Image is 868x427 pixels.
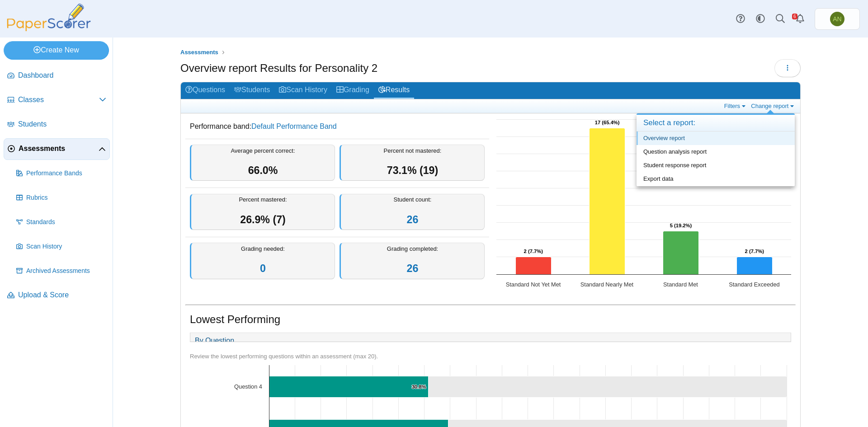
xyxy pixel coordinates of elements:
span: Abby Nance [830,12,844,26]
span: Scan History [26,242,106,251]
span: Assessments [180,49,218,56]
text: Question 4 [234,383,262,390]
h1: Overview report Results for Personality 2 [180,61,377,76]
a: Archived Assessments [13,260,110,282]
span: Classes [18,95,99,105]
div: Review the lowest performing questions within an assessment (max 20). [190,352,791,361]
a: Results [374,82,414,99]
span: Dashboard [18,70,106,80]
img: PaperScorer [4,4,94,31]
a: Standards [13,211,110,233]
h1: Lowest Performing [190,312,280,327]
a: Abby Nance [815,8,860,30]
span: Students [18,119,106,129]
text: 17 (65.4%) [595,120,620,125]
text: 5 (19.2%) [670,223,692,228]
span: 73.1% (19) [387,164,438,176]
a: Questions [181,82,230,99]
a: Scan History [274,82,332,99]
span: Archived Assessments [26,267,106,276]
a: By Question [190,333,239,348]
text: Standard Nearly Met [580,281,634,288]
div: Chart. Highcharts interactive chart. [492,115,796,296]
span: 26.9% (7) [240,214,286,225]
dd: Performance band: [185,115,489,138]
text: Standard Not Yet Met [506,281,561,288]
span: Upload & Score [18,290,106,300]
a: Assessments [4,138,110,160]
a: Alerts [790,9,810,29]
div: Percent not mastered: [340,145,485,181]
a: Create New [4,41,109,59]
a: Default Performance Band [251,122,337,130]
h4: Select a report: [637,115,795,131]
span: 66.0% [248,164,278,176]
span: Assessments [19,144,99,154]
span: Standards [26,218,106,227]
a: Filters [722,102,750,110]
a: Change report [749,102,798,110]
a: Question analysis report [637,145,795,159]
a: PaperScorer [4,25,94,33]
span: Rubrics [26,193,106,202]
div: Percent mastered: [190,194,335,230]
path: Standard Not Yet Met, 2. Overall Assessment Performance. [516,257,552,275]
div: Student count: [340,194,485,230]
path: Question 4, 30.8%. % of Points Earned. [269,376,429,397]
path: Standard Nearly Met, 17. Overall Assessment Performance. [590,128,625,275]
a: 26 [407,263,419,274]
text: 2 (7.7%) [745,249,764,254]
a: Dashboard [4,65,110,87]
div: Average percent correct: [190,145,335,181]
div: Grading needed: [190,243,335,279]
span: Abby Nance [833,16,841,22]
a: Classes [4,89,110,111]
text: 2 (7.7%) [524,249,543,254]
a: Export data [637,172,795,186]
path: Standard Met, 5. Overall Assessment Performance. [663,231,699,275]
a: Students [230,82,274,99]
a: Rubrics [13,187,110,209]
text: Standard Met [663,281,698,288]
a: Upload & Score [4,285,110,306]
a: Performance Bands [13,163,110,184]
span: Performance Bands [26,169,106,178]
path: Standard Exceeded, 2. Overall Assessment Performance. [737,257,773,275]
div: Grading completed: [340,243,485,279]
a: Student response report [637,159,795,172]
a: 0 [260,263,266,274]
a: Scan History [13,236,110,258]
a: Overview report [637,131,795,145]
path: Question 4, 69.2. . [429,376,787,397]
text: 30.8% [412,384,426,389]
svg: Interactive chart [492,115,796,296]
a: Grading [332,82,374,99]
a: 26 [407,214,419,225]
a: Assessments [178,47,221,58]
text: Standard Exceeded [729,281,779,288]
a: Students [4,114,110,136]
